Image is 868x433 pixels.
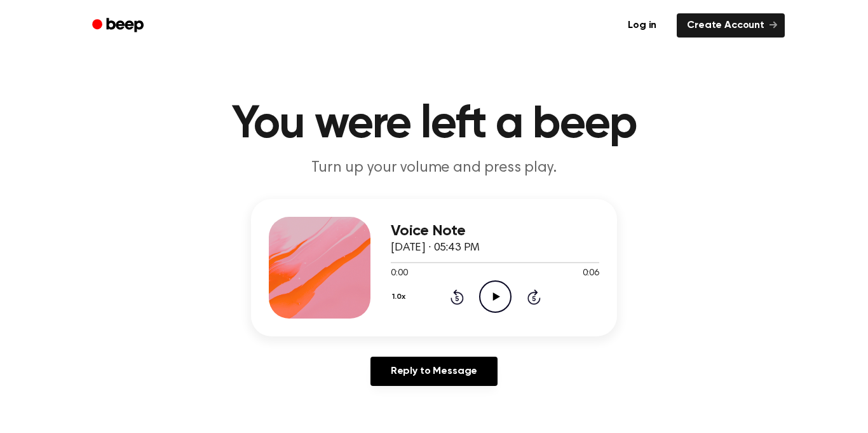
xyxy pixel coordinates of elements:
span: 0:00 [391,267,407,280]
span: 0:06 [583,267,599,280]
p: Turn up your volume and press play. [190,158,678,179]
span: [DATE] · 05:43 PM [391,242,480,254]
h1: You were left a beep [109,102,759,148]
a: Log in [615,11,669,40]
h3: Voice Note [391,223,599,240]
a: Beep [83,13,155,38]
a: Reply to Message [370,357,498,386]
button: 1.0x [391,286,410,308]
a: Create Account [677,13,785,38]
